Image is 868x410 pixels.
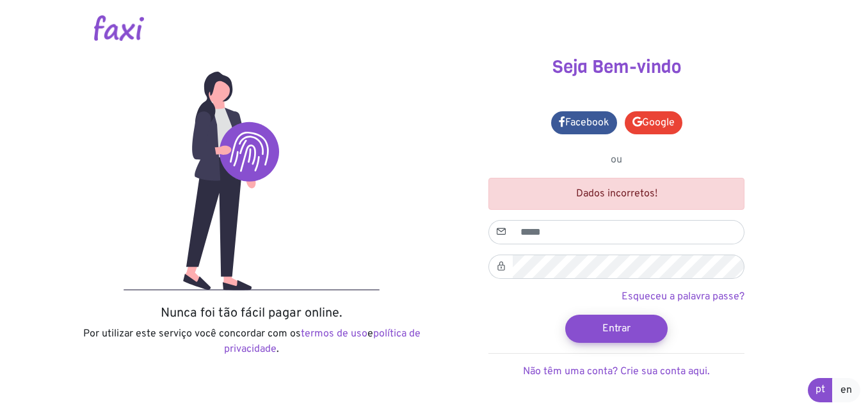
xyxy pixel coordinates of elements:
[488,178,744,210] div: Dados incorretos!
[622,290,744,303] a: Esqueceu a palavra passe?
[488,152,744,168] p: ou
[565,315,668,343] button: Entrar
[301,327,367,340] a: termos de uso
[523,365,710,378] a: Não têm uma conta? Crie sua conta aqui.
[832,378,860,402] a: en
[808,378,833,402] a: pt
[79,326,424,357] p: Por utilizar este serviço você concordar com os e .
[625,111,682,134] a: Google
[551,111,617,134] a: Facebook
[79,306,424,321] h5: Nunca foi tão fácil pagar online.
[444,56,789,78] h3: Seja Bem-vindo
